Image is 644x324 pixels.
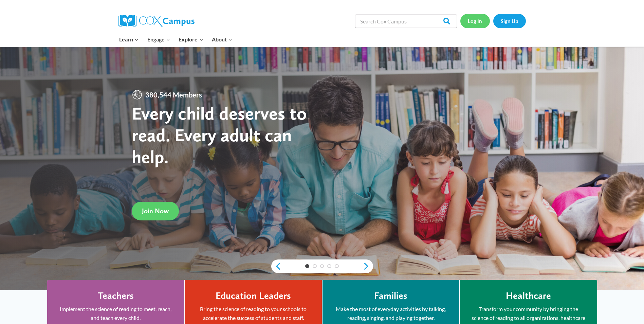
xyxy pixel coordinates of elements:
[207,32,237,47] button: Child menu of About
[118,15,195,27] img: Cox Campus
[333,305,449,322] p: Make the most of everyday activities by talking, reading, singing, and playing together.
[271,262,281,270] a: previous
[355,14,457,28] input: Search Cox Campus
[142,207,169,215] span: Join Now
[115,32,237,47] nav: Primary Navigation
[363,262,373,270] a: next
[335,264,339,268] a: 5
[305,264,309,268] a: 1
[327,264,331,268] a: 4
[460,14,526,28] nav: Secondary Navigation
[493,14,526,28] a: Sign Up
[115,32,143,47] button: Child menu of Learn
[313,264,317,268] a: 2
[143,89,205,100] span: 380,544 Members
[98,290,134,302] h4: Teachers
[460,14,490,28] a: Log In
[143,32,174,47] button: Child menu of Engage
[132,102,307,167] strong: Every child deserves to read. Every adult can help.
[506,290,551,302] h4: Healthcare
[195,305,312,322] p: Bring the science of reading to your schools to accelerate the success of students and staff.
[216,290,291,302] h4: Education Leaders
[271,259,373,273] div: content slider buttons
[57,305,174,322] p: Implement the science of reading to meet, reach, and teach every child.
[320,264,324,268] a: 3
[374,290,407,302] h4: Families
[174,32,208,47] button: Child menu of Explore
[132,202,179,220] a: Join Now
